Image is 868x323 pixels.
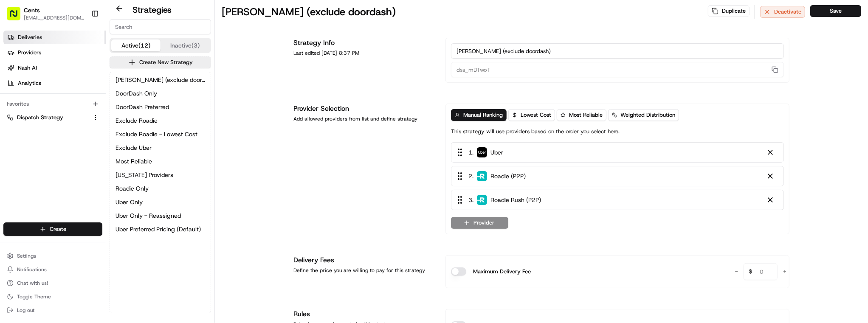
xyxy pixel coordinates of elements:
a: Providers [3,46,106,59]
button: DoorDash Only [112,87,209,99]
div: Start new chat [38,81,139,90]
div: Define the price you are willing to pay for this strategy [293,267,435,274]
span: [PERSON_NAME] (exclude doordash) [116,76,205,84]
span: Pylon [85,211,103,217]
span: Providers [18,49,41,56]
label: Maximum Delivery Fee [473,267,531,276]
button: Most Reliable [112,155,209,167]
span: [US_STATE] Providers [116,171,173,179]
p: This strategy will use providers based on the order you select here. [451,128,620,135]
div: Last edited [DATE] 8:37 PM [293,50,435,56]
span: Uber Only [116,198,143,206]
span: Most Reliable [116,157,152,166]
span: Notifications [17,266,47,273]
a: Deliveries [3,31,106,44]
button: Uber Only [112,196,209,208]
span: DoorDash Only [116,89,157,98]
span: Settings [17,253,36,259]
button: Uber Preferred Pricing (Default) [112,223,209,235]
img: Jack Harpster [8,124,22,137]
button: Deactivate [760,6,805,18]
button: Provider [451,217,508,229]
img: roadie-logo-v2.jpg [477,195,487,205]
button: Most Reliable [557,109,606,121]
button: Chat with us! [3,277,102,289]
span: Toggle Theme [17,293,51,300]
button: Start new chat [144,84,155,94]
h1: Strategy Info [293,38,435,48]
div: 2. Roadie (P2P) [451,166,784,186]
button: Active (12) [111,39,161,51]
div: Favorites [3,97,102,111]
span: Log out [17,307,34,314]
span: • [70,154,73,161]
button: Manual Ranking [451,109,507,121]
span: Weighted Distribution [620,111,675,119]
button: Roadie Only [112,183,209,194]
div: We're available if you need us! [38,90,117,96]
button: Exclude Roadie [112,115,209,126]
input: Clear [22,55,140,64]
button: Cents [24,6,40,14]
button: Create New Strategy [110,56,211,68]
span: $ [745,264,755,281]
span: DoorDash Preferred [116,103,169,111]
span: Analytics [18,79,41,87]
button: Weighted Distribution [608,109,679,121]
span: Exclude Uber [116,143,152,152]
button: [US_STATE] Providers [112,169,209,181]
button: Settings [3,250,102,262]
img: Nash [8,8,25,25]
button: Save [810,5,861,17]
button: Notifications [3,264,102,275]
button: Lowest Cost [508,109,555,121]
a: 📗Knowledge Base [5,186,68,202]
span: Chat with us! [17,280,48,286]
span: • [70,132,73,138]
img: Masood Aslam [8,146,22,160]
div: Add allowed providers from list and define strategy [293,115,435,122]
span: Roadie Only [116,184,149,193]
button: Duplicate [708,5,750,17]
img: uber-new-logo.jpeg [477,147,487,157]
button: See all [132,109,155,119]
a: Analytics [3,76,106,90]
span: [DATE] [75,132,93,138]
a: Dispatch Strategy [7,114,89,121]
div: 3 . [455,195,541,205]
button: Log out [3,304,102,316]
a: Powered byPylon [60,210,103,217]
h1: Rules [293,309,435,319]
a: 💻API Documentation [68,186,140,202]
button: Exclude Roadie - Lowest Cost [112,128,209,140]
div: 3. Roadie Rush (P2P) [451,190,784,210]
a: Exclude Uber [112,142,209,154]
button: [EMAIL_ADDRESS][DOMAIN_NAME] [24,14,85,21]
span: Roadie Rush (P2P) [490,196,541,204]
div: 2 . [455,171,526,181]
img: 1736555255976-a54dd68f-1ca7-489b-9aae-adbdc363a1c4 [17,155,24,162]
button: DoorDash Preferred [112,101,209,113]
div: Past conversations [8,110,54,117]
input: Search [110,19,211,34]
img: 1736555255976-a54dd68f-1ca7-489b-9aae-adbdc363a1c4 [8,81,24,96]
button: Inactive (3) [161,39,210,51]
h1: [PERSON_NAME] (exclude doordash) [222,5,396,19]
span: Knowledge Base [17,190,65,198]
button: Uber Only - Reassigned [112,210,209,222]
span: Create [50,225,66,233]
span: [DATE] [75,154,93,161]
img: roadie-logo-v2.jpg [477,171,487,181]
button: [PERSON_NAME] (exclude doordash) [112,74,209,86]
span: [PERSON_NAME] [26,154,69,161]
div: 1. Uber [451,142,784,163]
span: Roadie (P2P) [490,172,526,180]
